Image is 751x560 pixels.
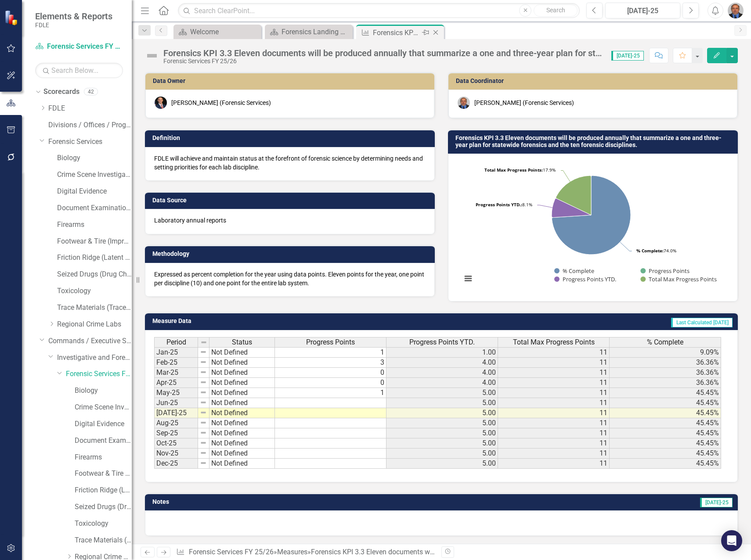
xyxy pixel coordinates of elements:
[610,438,721,449] td: 45.45%
[84,88,98,96] div: 42
[154,428,198,438] td: Sep-25
[57,187,132,197] a: Digital Evidence
[35,11,112,22] span: Elements & Reports
[178,3,580,18] input: Search ClearPoint...
[610,398,721,408] td: 45.45%
[166,338,186,346] span: Period
[552,198,591,217] path: Progress Points YTD., 5.
[48,120,132,130] a: Divisions / Offices / Programs
[57,220,132,230] a: Firearms
[608,6,677,16] div: [DATE]-25
[176,547,435,557] div: » »
[154,368,198,378] td: Mar-25
[640,275,716,283] button: Show Total Max Progress Points
[155,97,167,109] img: Jason Bundy
[386,398,498,408] td: 5.00
[154,347,198,358] td: Jan-25
[57,203,132,213] a: Document Examination (Questioned Documents)
[35,42,123,52] a: Forensic Services FY 25/26
[163,48,603,58] div: Forensics KPI 3.3 Eleven documents will be produced annually that summarize a one and three-year ...
[154,216,426,225] p: Laboratory annual reports
[386,418,498,428] td: 5.00
[75,469,132,479] a: Footwear & Tire (Impression Evidence)
[57,319,132,330] a: Regional Crime Labs
[386,368,498,378] td: 4.00
[75,436,132,446] a: Document Examination (Questioned Documents)
[200,409,207,416] img: 8DAGhfEEPCf229AAAAAElFTkSuQmCC
[163,58,603,65] div: Forensic Services FY 25/26
[75,519,132,529] a: Toxicology
[605,3,680,18] button: [DATE]-25
[209,388,275,398] td: Not Defined
[209,418,275,428] td: Not Defined
[476,201,522,208] tspan: Progress Points YTD.:
[498,459,610,469] td: 11
[209,347,275,358] td: Not Defined
[209,358,275,368] td: Not Defined
[386,378,498,388] td: 4.00
[154,388,198,398] td: May-25
[267,26,350,37] a: Forensics Landing Page
[373,27,420,38] div: Forensics KPI 3.3 Eleven documents will be produced annually that summarize a one and three-year ...
[610,459,721,469] td: 45.45%
[498,408,610,418] td: 11
[610,368,721,378] td: 36.36%
[152,197,430,204] h3: Data Source
[386,408,498,418] td: 5.00
[200,439,207,446] img: 8DAGhfEEPCf229AAAAAElFTkSuQmCC
[48,336,132,346] a: Commands / Executive Support Branch FY 25/26
[636,248,664,254] tspan: % Complete:
[386,358,498,368] td: 4.00
[200,339,207,346] img: 8DAGhfEEPCf229AAAAAElFTkSuQmCC
[75,386,132,396] a: Biology
[610,408,721,418] td: 45.45%
[57,269,132,280] a: Seized Drugs (Drug Chemistry)
[275,388,386,398] td: 1
[728,3,744,18] img: Chris Hendry
[275,347,386,358] td: 1
[610,358,721,368] td: 36.36%
[35,22,112,29] small: FDLE
[498,428,610,438] td: 11
[498,358,610,368] td: 11
[75,452,132,463] a: Firearms
[554,267,594,275] button: Show % Complete
[48,104,132,114] a: FDLE
[4,10,20,25] img: ClearPoint Strategy
[35,63,123,78] input: Search Below...
[154,449,198,459] td: Nov-25
[552,176,631,255] path: % Complete, 45.45454545.
[154,408,198,418] td: [DATE]-25
[66,369,132,379] a: Forensic Services FY 25/26
[75,535,132,546] a: Trace Materials (Trace Evidence)
[200,389,207,396] img: 8DAGhfEEPCf229AAAAAElFTkSuQmCC
[57,353,132,363] a: Investigative and Forensic Services FY 25/26
[611,51,644,61] span: [DATE]-25
[152,251,430,257] h3: Methodology
[610,388,721,398] td: 45.45%
[57,253,132,263] a: Friction Ridge (Latent Prints)
[189,548,274,556] a: Forensic Services FY 25/26
[200,379,207,386] img: 8DAGhfEEPCf229AAAAAElFTkSuQmCC
[176,26,259,37] a: Welcome
[232,338,252,346] span: Status
[556,176,591,215] path: Total Max Progress Points, 11.
[554,275,617,283] button: Show Progress Points YTD.
[48,137,132,147] a: Forensic Services
[152,318,376,324] h3: Measure Data
[171,98,271,107] div: [PERSON_NAME] (Forensic Services)
[513,338,595,346] span: Total Max Progress Points
[462,273,474,285] button: View chart menu, Chart
[209,428,275,438] td: Not Defined
[200,419,207,426] img: 8DAGhfEEPCf229AAAAAElFTkSuQmCC
[200,399,207,406] img: 8DAGhfEEPCf229AAAAAElFTkSuQmCC
[209,378,275,388] td: Not Defined
[498,388,610,398] td: 11
[145,49,159,63] img: Not Defined
[209,408,275,418] td: Not Defined
[209,368,275,378] td: Not Defined
[610,378,721,388] td: 36.36%
[409,338,475,346] span: Progress Points YTD.
[200,348,207,355] img: 8DAGhfEEPCf229AAAAAElFTkSuQmCC
[154,459,198,469] td: Dec-25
